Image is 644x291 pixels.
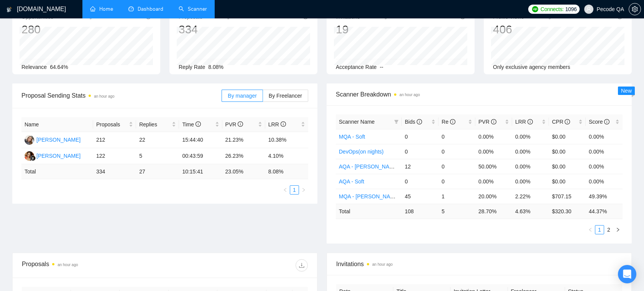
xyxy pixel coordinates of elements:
td: 334 [93,164,136,179]
span: filter [394,119,399,124]
span: Scanner Name [339,119,375,125]
a: AQA - Soft [339,178,364,185]
td: 0.00% [512,159,549,174]
th: Proposals [93,117,136,132]
span: info-circle [491,119,496,124]
time: a few seconds ago [62,15,94,19]
time: an hour ago [532,15,553,19]
td: Total [21,164,93,179]
a: DevOps(on nights) [339,149,384,155]
td: 12 [402,159,439,174]
a: homeHome [90,6,113,12]
li: 1 [595,225,604,234]
td: 23.05 % [222,164,265,179]
td: 0 [402,144,439,159]
td: Total [336,204,402,219]
span: Acceptance Rate [336,64,377,70]
div: Open Intercom Messenger [618,265,636,283]
div: 280 [21,22,94,37]
a: MQA - [PERSON_NAME] (autobid on) [339,193,430,199]
button: left [281,185,290,195]
button: right [299,185,308,195]
span: user [586,7,591,12]
td: 0.00% [586,144,623,159]
td: 44.37 % [586,204,623,219]
time: an hour ago [372,262,393,266]
td: 45 [402,189,439,204]
div: 334 [179,22,232,37]
span: filter [393,116,400,128]
time: an hour ago [58,263,78,267]
span: Replies [139,120,170,129]
button: left [586,225,595,234]
td: 10.38% [265,132,308,148]
td: 0.00% [512,174,549,189]
span: Bids [405,119,422,125]
div: Proposals [22,259,165,271]
span: CPR [552,119,570,125]
span: By Freelancer [269,93,302,99]
div: [PERSON_NAME] [36,136,80,144]
img: upwork-logo.png [532,6,538,12]
span: right [301,188,306,192]
td: 10:15:41 [179,164,222,179]
td: 5 [439,204,475,219]
th: Name [21,117,93,132]
img: V [25,135,34,145]
a: searchScanner [179,6,207,12]
a: V[PERSON_NAME] [25,136,80,142]
span: 64.64% [50,64,68,70]
td: 4.10% [265,148,308,164]
td: 0.00% [512,129,549,144]
li: Next Page [299,185,308,195]
a: 1 [595,226,604,234]
span: left [588,227,593,232]
td: 15:44:40 [179,132,222,148]
a: 1 [290,186,299,194]
a: 2 [605,226,613,234]
td: 8.08 % [265,164,308,179]
td: 5 [136,148,179,164]
span: Proposal Sending Stats [21,91,222,100]
span: PVR [478,119,496,125]
td: 0.00% [586,129,623,144]
td: 0 [439,129,475,144]
td: 1 [439,189,475,204]
span: Scanner Breakdown [336,90,623,99]
span: info-circle [238,121,243,127]
button: download [296,259,308,271]
span: download [296,262,307,268]
td: 0.00% [475,129,512,144]
td: $0.00 [549,159,586,174]
time: an hour ago [94,94,114,98]
div: 19 [336,22,389,37]
td: 108 [402,204,439,219]
span: Connects: [540,5,563,13]
div: [PERSON_NAME] [36,152,80,160]
span: New [621,88,632,94]
span: 1096 [565,5,577,13]
span: Time [182,121,200,128]
td: 0 [402,174,439,189]
span: LRR [268,121,286,128]
td: 22 [136,132,179,148]
span: Proposals [96,120,127,129]
span: left [283,188,287,192]
span: 8.08% [208,64,223,70]
time: an hour ago [368,15,389,19]
td: 122 [93,148,136,164]
span: info-circle [195,121,201,127]
td: 212 [93,132,136,148]
span: info-circle [565,119,570,124]
td: 20.00% [475,189,512,204]
span: LRR [515,119,533,125]
span: -- [380,64,383,70]
td: 0.00% [475,174,512,189]
span: Invitations [336,259,622,269]
a: AQA - [PERSON_NAME](autobid ff) (Copy of Polina's) [339,163,468,170]
td: 0.00% [475,144,512,159]
span: info-circle [281,121,286,127]
span: Reply Rate [179,64,205,70]
td: 0 [402,129,439,144]
span: dashboard [128,6,134,11]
